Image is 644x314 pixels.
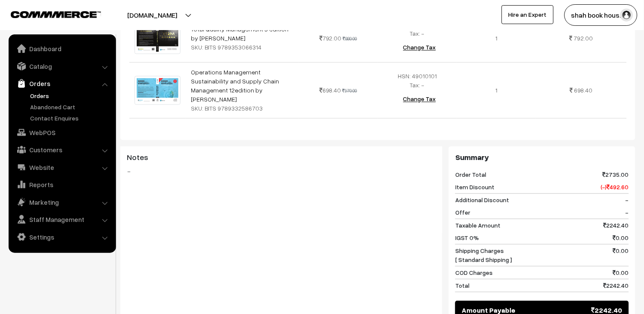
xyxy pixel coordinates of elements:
[11,9,86,19] a: COMMMERCE
[601,183,629,192] span: (-) 492.60
[343,88,357,94] strike: 970.00
[613,268,629,277] span: 0.00
[191,69,279,103] a: Operations Management Sustainability and Supply Chain Management 12edition by [PERSON_NAME]
[455,234,479,243] span: IGST 0%
[398,21,437,37] span: HSN: 49010101 Tax: -
[11,142,113,157] a: Customers
[604,281,629,290] span: 2242.40
[11,11,101,18] img: COMMMERCE
[496,35,498,42] span: 1
[396,90,443,109] button: Change Tax
[626,208,629,217] span: -
[11,177,113,192] a: Reports
[28,114,113,123] a: Contact Enquires
[11,160,113,175] a: Website
[11,76,113,91] a: Orders
[502,5,554,24] a: Hire an Expert
[620,9,633,22] img: user
[97,4,207,26] button: [DOMAIN_NAME]
[135,76,181,105] img: 9789332586703.jpg
[603,170,629,179] span: 2735.00
[319,87,341,94] span: 698.40
[613,234,629,243] span: 0.00
[613,246,629,265] span: 0.00
[398,73,437,89] span: HSN: 49010101 Tax: -
[343,36,357,42] strike: 880.00
[455,246,512,265] span: Shipping Charges [ Standard Shipping ]
[455,268,493,277] span: COD Charges
[604,221,629,230] span: 2242.40
[455,196,509,205] span: Additional Discount
[455,153,629,163] h3: Summary
[11,229,113,245] a: Settings
[574,35,593,42] span: 792.00
[496,87,498,94] span: 1
[127,153,436,163] h3: Notes
[455,281,469,290] span: Total
[28,102,113,111] a: Abandoned Cart
[626,196,629,205] span: -
[455,208,470,217] span: Offer
[127,166,436,177] blockquote: -
[11,125,113,140] a: WebPOS
[11,58,113,74] a: Catalog
[11,41,113,56] a: Dashboard
[191,43,294,52] div: SKU: BITS 9789353066314
[574,87,593,94] span: 698.40
[319,35,342,42] span: 792.00
[11,194,113,210] a: Marketing
[11,212,113,227] a: Staff Management
[135,23,181,54] img: 9789353066314.jpg
[455,170,486,179] span: Order Total
[455,183,494,192] span: Item Discount
[28,91,113,100] a: Orders
[455,221,500,230] span: Taxable Amount
[564,4,638,26] button: shah book hous…
[396,38,443,57] button: Change Tax
[191,104,294,113] div: SKU: BITS 9789332586703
